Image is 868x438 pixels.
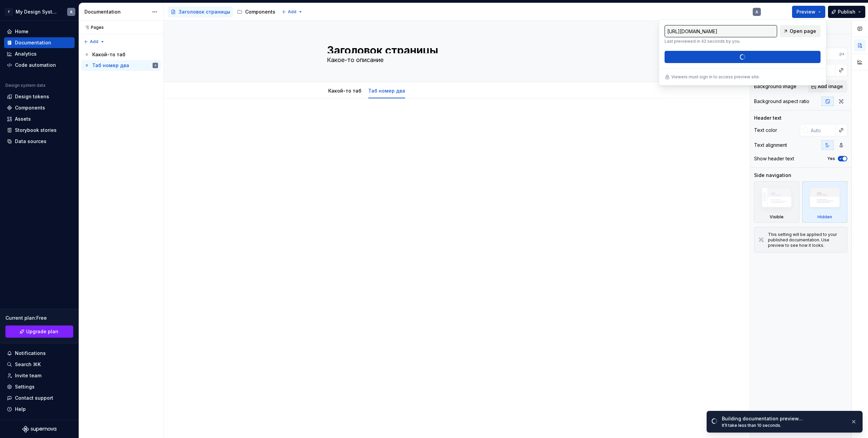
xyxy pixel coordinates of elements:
div: Notifications [15,350,46,357]
textarea: Какое-то описание [325,55,582,65]
div: Design system data [5,83,45,88]
p: px [840,51,845,57]
span: Add [288,9,296,15]
div: Contact support [15,395,53,401]
div: Side navigation [754,172,791,179]
label: Yes [827,156,835,161]
div: A [155,62,156,69]
button: Notifications [4,348,75,359]
input: Auto [808,124,835,136]
div: A [755,9,758,15]
div: Page tree [81,49,161,71]
a: Таб номер дваA [81,60,161,71]
div: Header text [754,115,782,121]
a: Какой-то таб [328,88,361,94]
button: Add image [808,80,847,93]
a: Components [234,6,278,17]
div: Hidden [802,181,848,223]
div: Help [15,406,26,413]
div: Background aspect ratio [754,98,809,105]
p: Last previewed in 42 seconds by you. [665,39,777,44]
button: Search ⌘K [4,359,75,370]
div: It’ll take less than 10 seconds. [722,423,845,428]
textarea: Заголовок страницы [325,42,582,53]
a: Заголовок страницы [168,6,233,17]
span: Upgrade plan [26,328,58,335]
div: Components [15,104,45,111]
div: My Design System [16,8,59,15]
div: Data sources [15,138,46,145]
a: Analytics [4,48,75,59]
div: Components [245,8,275,15]
span: Open page [790,28,816,35]
span: Add [90,39,98,44]
a: Таб номер два [368,88,405,94]
div: Заголовок страницы [179,8,230,15]
div: Какой-то таб [92,51,125,58]
div: Analytics [15,51,37,57]
span: Publish [838,8,855,15]
span: Add image [818,83,843,90]
div: Settings [15,383,35,390]
div: This setting will be applied to your published documentation. Use preview to see how it looks. [768,232,843,248]
button: FMy Design SystemA [1,4,77,19]
button: Preview [792,6,825,18]
div: Assets [15,116,31,122]
div: Invite team [15,372,41,379]
div: F [5,8,13,16]
div: Code automation [15,62,56,68]
a: Какой-то таб [81,49,161,60]
div: Hidden [817,214,832,220]
a: Assets [4,114,75,124]
div: Page tree [168,5,278,19]
div: Таб номер два [366,83,408,98]
button: Publish [828,6,865,18]
div: Storybook stories [15,127,57,134]
div: Visible [770,214,784,220]
div: Pages [81,25,104,30]
div: Current plan : Free [5,315,73,321]
a: Components [4,102,75,113]
button: Add [81,37,107,46]
span: Preview [796,8,815,15]
a: Storybook stories [4,125,75,136]
div: Таб номер два [92,62,129,69]
div: Text color [754,127,777,134]
a: Design tokens [4,91,75,102]
a: Invite team [4,370,75,381]
div: A [70,9,73,15]
svg: Supernova Logo [22,426,56,433]
button: Add [279,7,305,17]
div: Design tokens [15,93,49,100]
a: Open page [780,25,821,37]
div: Home [15,28,28,35]
div: Show header text [754,155,794,162]
button: Help [4,404,75,415]
a: Home [4,26,75,37]
div: Search ⌘K [15,361,41,368]
a: Data sources [4,136,75,147]
a: Code automation [4,60,75,71]
button: Upgrade plan [5,325,73,338]
div: Text alignment [754,142,787,148]
button: Contact support [4,393,75,403]
div: Какой-то таб [325,83,364,98]
input: Auto [813,48,840,60]
div: Visible [754,181,800,223]
div: Building documentation preview… [722,415,845,422]
div: Documentation [84,8,149,15]
p: Viewers must sign in to access preview site. [671,74,760,80]
a: Settings [4,381,75,392]
div: Documentation [15,39,51,46]
a: Documentation [4,37,75,48]
div: Background image [754,83,796,90]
